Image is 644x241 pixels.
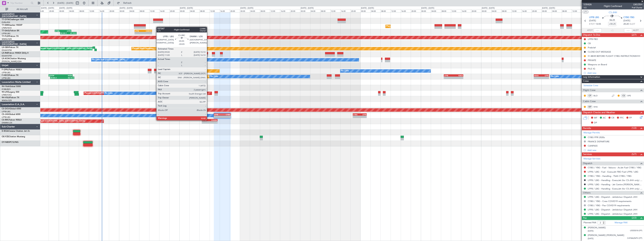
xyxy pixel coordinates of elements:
div: 00:00 [240,9,250,12]
a: T7-EMIHawker 900XP [2,24,22,26]
div: CANPASS [588,144,598,147]
div: Planned Maint [GEOGRAPHIC_DATA] [386,24,419,29]
span: 9H-YAA [2,86,9,88]
span: T7-EMI [2,24,8,26]
div: 16:00 [461,9,471,12]
div: 04:00 [431,9,441,12]
div: CB [588,42,591,45]
div: LFPB [214,114,222,116]
a: T7-EAGLFalcon 8X [2,30,19,32]
span: Services [583,152,592,156]
div: !!! 48HR BEFORE FLIGHT CYBG INSTRUCTIONS!!!!!! [588,55,640,57]
div: 16:00 [99,9,109,12]
div: - [214,116,222,118]
div: [DATE] - [DATE] [421,7,434,10]
span: OY-NBS [2,141,9,143]
span: Dispatch [583,162,592,165]
span: CYBG YBG [623,16,634,19]
div: [DATE] - [DATE] [542,7,555,10]
span: Crew [583,79,589,83]
div: 12:00 [511,9,522,12]
a: CS-RRCFalcon 900LX [2,119,22,121]
span: [DATE] [588,230,594,232]
div: 16:00 [340,9,350,12]
div: 04:00 [371,9,381,12]
div: 20:00 [350,9,361,12]
div: 16:00 [521,9,532,12]
div: CP [587,94,593,98]
div: [DATE] - [DATE] [240,7,253,10]
div: Weapons on Board [588,63,607,66]
a: EVRA/RIX [2,21,10,24]
div: No Crew [551,74,559,79]
a: Manage PAX [615,221,627,224]
div: CLOSE-OUT MESSAGE [588,50,611,53]
a: CYBG / YBG - Crew COVID19 requirements [588,200,632,203]
div: No Crew [341,68,349,74]
div: 00:00 [421,9,431,12]
div: 04:00 [69,9,79,12]
a: SPE [627,94,635,97]
span: LFPB LBG [589,16,599,19]
div: - [202,121,210,123]
div: EGGW [49,75,61,77]
div: AOG Maint Paris ([GEOGRAPHIC_DATA]) [164,68,199,74]
div: [DATE] - [DATE] [120,7,133,10]
span: 530426 [584,3,592,6]
div: [DATE] - [DATE] [59,7,72,10]
div: 00:38 Z [60,32,68,34]
div: 08:00 [79,9,89,12]
span: 9H-LPZ [2,91,8,93]
span: LMJ35H [632,3,642,6]
div: CYBG [222,114,230,116]
div: 04:00 [491,9,501,12]
div: Planned Maint [GEOGRAPHIC_DATA] ([GEOGRAPHIC_DATA]) [200,74,254,79]
span: Dispatch Checks and Weather [583,111,615,115]
div: - [444,77,453,79]
div: 20:40 Z [50,77,62,79]
div: [DATE] - [DATE] [361,7,374,10]
div: No Crew [210,74,218,79]
div: 00:00 [179,9,190,12]
span: ELDT [630,22,635,26]
span: MF [594,116,597,120]
span: Pref Charter [632,6,642,9]
div: LFPB [202,119,210,121]
div: KSEA [171,75,183,77]
a: Schedule Crew [584,84,598,87]
a: LFMD/CEQ [2,94,11,96]
a: FCBB/BZV [2,88,11,91]
div: [PERSON_NAME] [588,226,606,230]
div: 20:00 [471,9,481,12]
a: LFPB/LBG [2,110,10,113]
a: 9H-LPZLegacy 500 [2,91,19,93]
a: LFPB/LBG [2,71,10,74]
span: FP [629,116,632,120]
div: [PERSON_NAME] [PERSON_NAME] [588,234,624,237]
div: 00:00 [59,9,69,12]
span: Others [583,191,590,195]
a: [PERSON_NAME]/QSA [2,60,22,63]
div: Planned Maint [GEOGRAPHIC_DATA] ([GEOGRAPHIC_DATA]) [32,119,85,124]
a: LFPB / LBG - Handling - ExecuJet (for CS-JHH only) LFPB / LBG [588,179,642,182]
div: Add new [587,149,642,152]
a: EDLW/DTM [2,49,12,52]
a: LFPB / LBG - Dispatch - JetAdvisor Dispatch JHH [588,212,637,215]
a: SHA [594,105,601,108]
div: 00:00 [481,9,491,12]
span: T7-DYN [2,19,9,21]
div: 12:00 [451,9,461,12]
a: LFPB / LBG - Fuel - ExecuJet FBO Fuel LFPB / LBG [588,170,638,173]
span: Permits [583,126,591,130]
div: 12:00 [89,9,99,12]
span: 1/2 [584,6,592,9]
div: DNMM [210,119,217,121]
span: U5555018 (PP) [630,229,642,232]
div: 04:00 [190,9,200,12]
a: CYBG / YBG - Handling - TSAS CYBG / YBG [588,175,632,177]
a: Manage Services [584,157,600,161]
div: 16:00 [39,9,49,12]
div: 00:00 [119,9,129,12]
span: ALDT [633,29,639,32]
div: 08:00 [562,9,572,12]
